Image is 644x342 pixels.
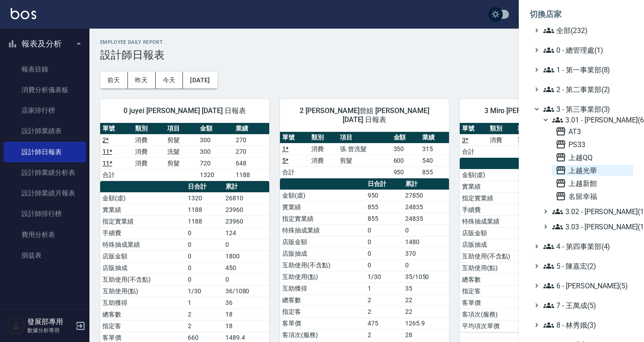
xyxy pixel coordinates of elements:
span: 上越新館 [555,178,630,189]
span: 2 - 第二事業部(2) [543,84,630,95]
span: 3 - 第三事業部(3) [543,104,630,114]
span: 上越光華 [555,165,630,176]
span: 3.01 - [PERSON_NAME](6) [552,114,630,125]
span: 5 - 陳嘉宏(2) [543,261,630,271]
span: PS33 [555,139,630,150]
span: 6 - [PERSON_NAME](5) [543,280,630,291]
span: 3.02 - [PERSON_NAME](1) [552,206,630,217]
span: 3.03 - [PERSON_NAME](1) [552,221,630,232]
span: 全部(232) [543,25,630,36]
li: 切換店家 [530,4,633,25]
span: 0 - 總管理處(1) [543,45,630,55]
span: 4 - 第四事業部(4) [543,241,630,252]
span: 上越QQ [555,152,630,163]
span: 名留幸福 [555,191,630,202]
span: 1 - 第一事業部(8) [543,64,630,75]
span: AT3 [555,126,630,137]
span: 7 - 王萬成(5) [543,300,630,311]
span: 8 - 林秀娥(3) [543,320,630,330]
